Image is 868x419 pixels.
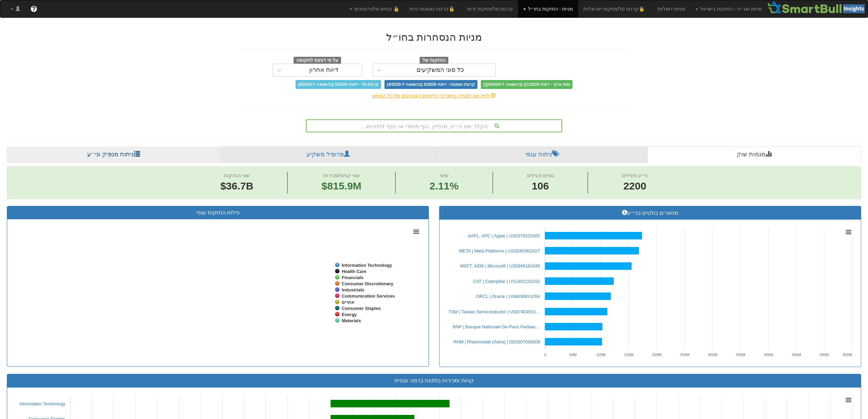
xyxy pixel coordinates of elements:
[309,67,338,74] div: דיווח אחרון
[544,353,546,357] text: 0
[342,263,392,268] tspan: Information Technology
[578,0,652,17] a: 🔒קרנות סל/מחקות ישראליות
[439,172,449,178] span: שינוי
[453,339,540,344] a: RHM | Rheinmetall (Xetra) | DE0007030009
[294,57,341,64] span: על פי דוחות לתקופה
[624,353,634,357] text: 150M
[7,146,220,163] a: ניתוח מנפיק וני״ע
[527,172,554,178] span: גופים פעילים
[417,67,464,74] div: כל סוגי המשקיעים
[307,120,561,132] div: הקלד שם ני״ע, מנפיק, גוף מוסדי או ענף לחיפוש...
[843,353,852,357] text: 550M
[25,0,42,17] a: ?
[342,281,394,286] tspan: Consumer Discretionary
[596,353,606,357] text: 100M
[460,263,540,269] a: MSFT, 4338 | Microsoft | US5949181045
[569,353,577,357] text: 50M
[12,210,423,216] h3: פילוח החזקות ענפי
[652,353,662,357] text: 200M
[473,279,540,284] a: CAT | Caterpillar | US1491231015
[296,80,381,89] span: קרנות סל - דיווחי 5/2025 (בהשוואה ל-4/2025)
[342,275,364,280] tspan: Financials
[342,318,361,323] tspan: Materials
[453,324,540,329] a: BNP | Banque Nationale De Paris Paribas…
[12,378,856,384] h3: קניות ומכירות בולטות ברמה ענפית
[19,401,65,406] a: Information Technology
[481,80,572,89] span: טווח ארוך - דיווחי Q1/2025 (בהשוואה ל-Q4/2024)
[344,0,404,17] a: 🔒 נכסים אלטרנטיבים
[234,92,634,99] div: לחץ כאן לצפייה בתאריכי הדיווחים האחרונים של כל הגופים
[476,294,540,299] a: ORCL | Oracle | US68389X1054
[342,306,381,311] tspan: Consumer Staples
[342,300,354,305] tspan: אחרים
[342,269,366,274] tspan: Health Care
[322,180,362,192] span: $815.9M
[462,0,518,17] a: קרנות סל/מחקות זרות
[220,146,436,163] a: פרופיל משקיע
[690,0,767,17] a: מניות ואג״ח - החזקות בישראל
[448,309,540,314] a: TSM | Taiwan Semiconductor | US87403910…
[220,180,254,192] span: $36.7B
[239,31,629,43] h2: מניות הנסחרות בחו״ל
[420,57,448,64] span: החזקות של
[459,248,540,253] a: META | Meta Platforms | US30303M1027
[445,210,856,216] h3: מחזורים בולטים בני״ע
[680,353,690,357] text: 250M
[342,293,395,299] tspan: Communication Services
[708,353,718,357] text: 300M
[527,179,554,194] span: 106
[430,179,459,194] span: 2.11%
[622,172,648,178] span: ני״ע פעילים
[518,0,578,17] a: מניות - החזקות בחו״ל
[384,80,477,89] span: קרנות נאמנות - דיווחי 5/2025 (בהשוואה ל-4/2025)
[647,146,861,163] a: מגמות שוק
[404,0,462,17] a: 🔒קרנות נאמנות זרות
[767,0,868,14] img: Smartbull
[652,0,690,17] a: מניות דואליות
[736,353,745,357] text: 350M
[792,353,801,357] text: 450M
[820,353,829,357] text: 500M
[764,353,773,357] text: 400M
[32,5,36,12] span: ?
[622,179,648,194] span: 2200
[224,172,250,178] span: שווי החזקות
[342,287,364,292] tspan: Industrials
[323,172,360,178] span: שווי קניות/מכירות
[342,312,357,317] tspan: Energy
[468,233,540,238] a: AAPL, APC | Apple | US0378331005
[436,146,647,163] a: ניתוח ענפי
